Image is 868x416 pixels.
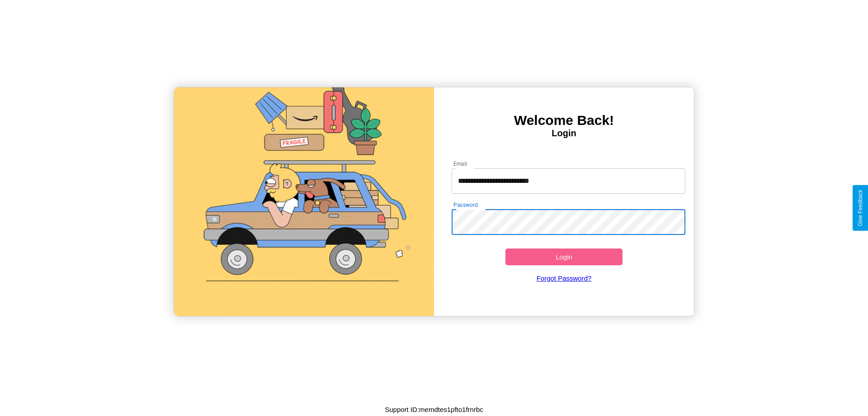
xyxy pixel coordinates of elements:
[453,201,477,209] label: Password
[385,403,483,416] p: Support ID: memdtes1pfto1frnrbc
[857,190,863,226] div: Give Feedback
[447,265,681,291] a: Forgot Password?
[453,160,467,167] label: Email
[434,113,694,128] h3: Welcome Back!
[174,87,434,316] img: gif
[434,128,694,139] h4: Login
[505,249,623,265] button: Login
